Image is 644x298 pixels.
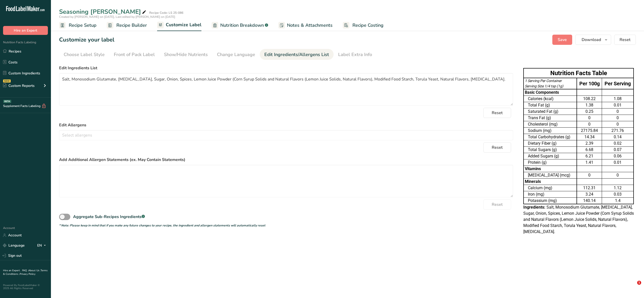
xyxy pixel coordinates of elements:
div: 6.21 [578,153,601,159]
span: Download [582,37,601,43]
div: 0 [603,115,632,121]
a: Nutrition Breakdown [212,20,268,31]
button: Save [552,35,572,45]
td: Calories (kcal) [524,96,577,102]
div: 0.03 [603,191,632,197]
div: Front of Pack Label [114,51,155,58]
button: Reset [614,35,636,45]
a: Recipe Builder [107,20,147,31]
div: Label Extra Info [338,51,372,58]
h1: Customize your label [59,36,114,44]
button: Reset [483,108,511,118]
a: About Us . [28,269,40,272]
div: Powered By FoodLabelMaker © 2025 All Rights Reserved [3,284,48,290]
div: BETA [3,100,11,103]
div: EN [37,242,48,249]
td: Sodium (mg) [524,128,577,134]
div: Change Language [217,51,255,58]
a: Terms & Conditions . [3,269,48,276]
div: 0.01 [603,159,632,166]
div: 0.14 [603,134,632,140]
td: [MEDICAL_DATA] (mcg) [524,172,577,179]
div: 1.41 [578,159,601,166]
div: NEW [3,79,11,83]
div: 14.34 [578,134,601,140]
a: Customize Label [157,19,201,31]
span: Nutrition Breakdown [220,22,264,29]
div: 0.07 [603,147,632,153]
div: 1.12 [603,185,632,191]
span: Reset [492,144,503,151]
span: Serving Size [525,84,544,88]
span: Notes & Attachments [287,22,333,29]
i: * Note: Please keep in mind that if you make any future changes to your recipe, the ingredient an... [59,223,265,227]
div: 0 [578,172,601,178]
button: Reset [483,142,511,153]
div: 0 [603,109,632,115]
td: Iron (mg) [524,191,577,198]
label: Edit Allergens [59,122,513,128]
label: Edit Ingredients List [59,65,513,71]
td: Total Sugars (g) [524,147,577,153]
span: Recipe Builder [116,22,147,29]
div: 112.31 [578,185,601,191]
div: 6.68 [578,147,601,153]
div: 3.24 [578,191,601,197]
div: 0 [578,121,601,127]
label: Add Additional Allergen Statements (ex. May Contain Statements) [59,157,513,163]
div: 27175.84 [578,128,601,134]
button: Reset [483,199,511,210]
td: Dietary Fiber (g) [524,140,577,147]
div: 1 Serving Per Container [525,78,576,84]
a: FAQ . [22,269,28,272]
td: Basic Components [524,89,577,96]
div: 0 [578,115,601,121]
span: Customize Label [166,21,201,28]
div: 0.02 [603,140,632,146]
div: 140.14 [578,198,601,204]
div: 0.01 [603,102,632,108]
div: 0.25 [578,109,601,115]
div: 0.06 [603,153,632,159]
td: Calcium (mg) [524,185,577,191]
td: Per Serving [602,78,634,89]
div: 271.76 [603,128,632,134]
span: Recipe Costing [352,22,383,29]
span: 1 [637,281,641,285]
a: Recipe Setup [59,20,97,31]
a: Notes & Attachments [278,20,333,31]
iframe: Intercom live chat [627,281,639,293]
a: Language [3,241,25,250]
td: Trans Fat (g) [524,115,577,121]
input: Select allergens [59,131,513,139]
button: Download [575,35,611,45]
span: Reset [492,110,503,116]
td: Per 100g [577,78,602,89]
a: Hire an Expert . [3,269,21,272]
td: Total Carbohydrates (g) [524,134,577,140]
div: Show/Hide Nutrients [164,51,208,58]
a: Privacy Policy [20,272,35,276]
td: Cholesterol (mg) [524,121,577,128]
div: 2.39 [578,140,601,146]
div: Edit Ingredients/Allergens List [264,51,329,58]
div: 1.08 [603,96,632,102]
div: 0 [603,121,632,127]
span: Reset [492,201,503,208]
td: Total Fat (g) [524,102,577,109]
button: Hire an Expert [3,26,48,35]
div: Aggregate Sub-Recipes Ingredients [73,214,145,220]
span: Recipe Setup [69,22,97,29]
div: 1.4 [603,198,632,204]
td: Protein (g) [524,159,577,166]
a: Recipe Costing [343,20,383,31]
span: Save [558,37,567,43]
td: Minerals [524,179,577,185]
div: Recipe Code: LS 25-086 [149,10,183,15]
td: Vitamins [524,166,577,172]
td: Added Sugars (g) [524,153,577,159]
div: 1.38 [578,102,601,108]
span: Ingredients: [523,205,545,210]
td: Saturated Fat (g) [524,109,577,115]
td: Potassium (mg) [524,198,577,204]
